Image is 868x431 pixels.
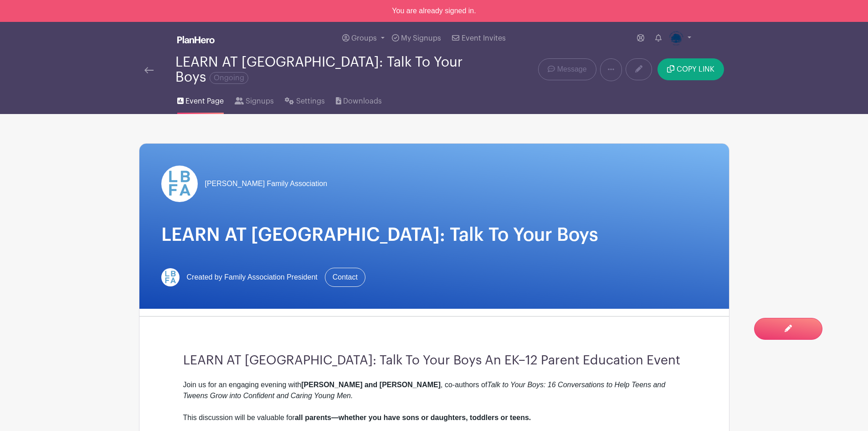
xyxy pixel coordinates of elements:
div: This discussion will be valuable for [183,412,685,423]
a: Signups [235,85,274,114]
h3: LEARN AT [GEOGRAPHIC_DATA]: Talk To Your Boys An EK–12 Parent Education Event [183,353,685,369]
a: Groups [339,22,388,55]
a: Downloads [336,85,382,114]
span: Downloads [343,96,382,107]
span: COPY LINK [677,66,714,73]
span: [PERSON_NAME] Family Association [205,178,328,189]
div: LEARN AT [GEOGRAPHIC_DATA]: Talk To Your Boys [175,55,471,85]
strong: [PERSON_NAME] and [PERSON_NAME] [301,381,441,389]
h1: LEARN AT [GEOGRAPHIC_DATA]: Talk To Your Boys [161,224,707,246]
a: My Signups [388,22,445,55]
img: LBS%20TranLogo.png [669,31,683,46]
span: Signups [246,96,274,107]
a: Settings [285,85,324,114]
span: Ongoing [210,72,248,84]
span: Event Page [185,96,224,107]
span: Settings [296,96,325,107]
a: Event Page [177,85,224,114]
em: Talk to Your Boys: 16 Conversations to Help Teens and Tweens Grow into Confident and Caring Young... [183,381,666,400]
span: My Signups [401,35,441,42]
img: logo_white-6c42ec7e38ccf1d336a20a19083b03d10ae64f83f12c07503d8b9e83406b4c7d.svg [177,36,215,43]
span: Message [557,64,587,75]
span: Groups [351,35,377,42]
button: COPY LINK [657,58,724,80]
img: LBFArev.png [161,166,198,202]
a: Contact [325,268,365,287]
a: Event Invites [448,22,509,55]
span: Created by Family Association President [187,272,318,283]
a: Message [538,58,596,80]
span: Event Invites [462,35,506,42]
strong: all parents—whether you have sons or daughters, toddlers or teens. [295,414,531,421]
img: back-arrow-29a5d9b10d5bd6ae65dc969a981735edf675c4d7a1fe02e03b50dbd4ba3cdb55.svg [144,67,154,73]
div: Join us for an engaging evening with , co-authors of [183,379,685,412]
img: LBFArev.png [161,268,180,286]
